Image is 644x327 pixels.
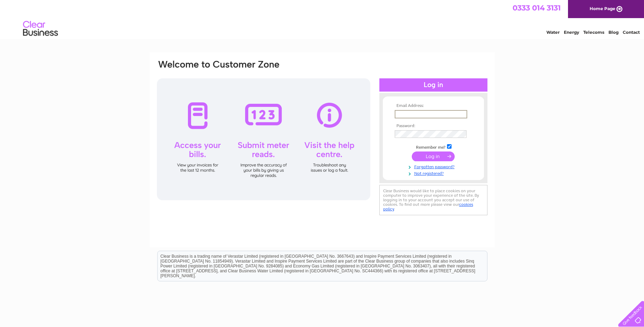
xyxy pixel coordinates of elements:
a: Blog [608,30,619,35]
a: Not registered? [395,170,474,176]
td: Remember me? [393,143,474,150]
a: Energy [564,30,579,35]
a: Forgotten password? [395,163,474,170]
div: Clear Business would like to place cookies on your computer to improve your experience of the sit... [379,185,487,215]
a: Contact [623,30,640,35]
div: Clear Business is a trading name of Verastar Limited (registered in [GEOGRAPHIC_DATA] No. 3667643... [158,4,487,34]
a: Telecoms [583,30,604,35]
th: Email Address: [393,103,474,108]
a: cookies policy [383,202,473,211]
a: Water [546,30,560,35]
th: Password: [393,124,474,129]
input: Submit [412,151,455,161]
img: logo.png [23,18,58,39]
a: 0333 014 3131 [513,3,561,12]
